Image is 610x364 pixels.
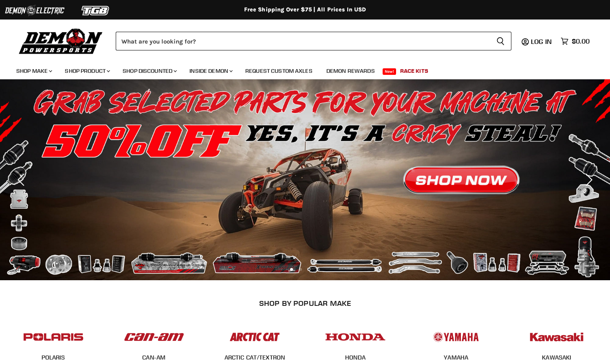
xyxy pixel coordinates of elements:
img: POPULAR_MAKE_logo_2_dba48cf1-af45-46d4-8f73-953a0f002620.jpg [22,325,85,349]
a: YAMAHA [444,354,468,361]
a: Demon Rewards [320,63,381,79]
span: KAWASAKI [542,354,571,362]
span: CAN-AM [142,354,165,362]
img: TGB Logo 2 [65,3,126,18]
a: CAN-AM [142,354,165,361]
a: ARCTIC CAT/TEXTRON [225,354,285,361]
a: Race Kits [394,63,434,79]
img: POPULAR_MAKE_logo_6_76e8c46f-2d1e-4ecc-b320-194822857d41.jpg [525,325,588,349]
span: Log in [531,37,552,46]
button: Search [490,32,511,50]
img: POPULAR_MAKE_logo_3_027535af-6171-4c5e-a9bc-f0eccd05c5d6.jpg [223,325,286,349]
li: Page dot 1 [290,268,293,271]
span: $0.00 [572,37,590,45]
a: Log in [527,38,557,45]
span: YAMAHA [444,354,468,362]
a: Shop Product [59,63,115,79]
img: Demon Powersports [16,26,106,55]
a: Shop Make [10,63,57,79]
a: POLARIS [42,354,65,361]
li: Page dot 4 [317,268,320,271]
span: POLARIS [42,354,65,362]
a: Request Custom Axles [239,63,319,79]
ul: Main menu [10,59,588,79]
span: ARCTIC CAT/TEXTRON [225,354,285,362]
img: POPULAR_MAKE_logo_4_4923a504-4bac-4306-a1be-165a52280178.jpg [324,325,387,349]
input: Search [116,32,490,50]
span: New! [383,68,396,75]
img: POPULAR_MAKE_logo_1_adc20308-ab24-48c4-9fac-e3c1a623d575.jpg [122,325,186,349]
span: HONDA [345,354,366,362]
h2: SHOP BY POPULAR MAKE [10,299,600,307]
a: HONDA [345,354,366,361]
form: Product [116,32,511,50]
button: Previous [14,172,31,188]
a: $0.00 [557,35,594,47]
a: Inside Demon [183,63,238,79]
img: POPULAR_MAKE_logo_5_20258e7f-293c-4aac-afa8-159eaa299126.jpg [424,325,488,349]
li: Page dot 3 [308,268,311,271]
button: Next [579,172,596,188]
a: KAWASAKI [542,354,571,361]
a: Shop Discounted [117,63,182,79]
img: Demon Electric Logo 2 [4,3,65,18]
li: Page dot 2 [299,268,302,271]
